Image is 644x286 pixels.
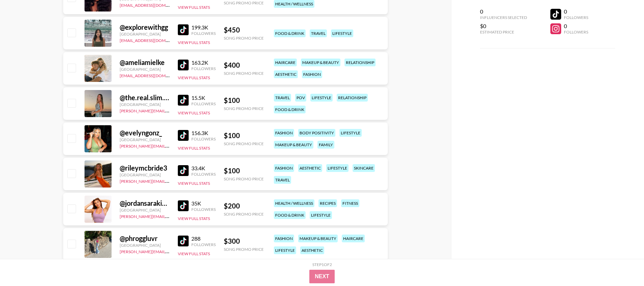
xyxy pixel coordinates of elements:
[342,235,365,242] div: haircare
[178,110,210,115] button: View Full Stats
[178,95,189,106] img: TikTok
[120,172,170,177] div: [GEOGRAPHIC_DATA]
[191,136,216,141] div: Followers
[120,164,170,172] div: @ rileymcbride3
[564,23,588,29] div: 0
[298,129,335,137] div: body positivity
[120,93,170,102] div: @ the.real.slim.sadieee
[191,200,216,207] div: 35K
[120,107,252,113] a: [PERSON_NAME][EMAIL_ADDRESS][PERSON_NAME][DOMAIN_NAME]
[300,246,324,254] div: aesthetic
[224,141,264,146] div: Song Promo Price
[178,5,210,10] button: View Full Stats
[353,164,375,172] div: skincare
[224,212,264,217] div: Song Promo Price
[312,262,332,267] div: Step 1 of 2
[564,15,588,20] div: Followers
[191,31,216,36] div: Followers
[178,130,189,141] img: TikTok
[120,142,252,149] a: [PERSON_NAME][EMAIL_ADDRESS][PERSON_NAME][DOMAIN_NAME]
[301,59,340,66] div: makeup & beauty
[178,216,210,221] button: View Full Stats
[120,137,170,142] div: [GEOGRAPHIC_DATA]
[310,211,332,219] div: lifestyle
[309,270,335,283] button: Next
[120,23,170,31] div: @ explorewithgg
[178,181,210,186] button: View Full Stats
[480,15,527,20] div: Influencers Selected
[274,59,297,66] div: haircare
[178,24,189,35] img: TikTok
[295,94,306,102] div: pov
[326,164,349,172] div: lifestyle
[274,176,291,184] div: travel
[178,40,210,45] button: View Full Stats
[224,26,264,34] div: $ 450
[302,70,322,78] div: fashion
[274,129,294,137] div: fashion
[191,242,216,247] div: Followers
[274,164,294,172] div: fashion
[274,246,296,254] div: lifestyle
[178,200,189,211] img: TikTok
[339,129,362,137] div: lifestyle
[564,8,588,15] div: 0
[191,207,216,212] div: Followers
[178,236,189,246] img: TikTok
[224,106,264,111] div: Song Promo Price
[480,8,527,15] div: 0
[224,0,264,5] div: Song Promo Price
[120,177,252,184] a: [PERSON_NAME][EMAIL_ADDRESS][PERSON_NAME][DOMAIN_NAME]
[120,243,170,248] div: [GEOGRAPHIC_DATA]
[191,165,216,172] div: 33.4K
[331,29,353,37] div: lifestyle
[610,252,636,278] iframe: Drift Widget Chat Controller
[191,66,216,71] div: Followers
[120,207,170,213] div: [GEOGRAPHIC_DATA]
[120,67,170,72] div: [GEOGRAPHIC_DATA]
[224,36,264,41] div: Song Promo Price
[120,234,170,243] div: @ phroggluvr
[120,102,170,107] div: [GEOGRAPHIC_DATA]
[274,29,306,37] div: food & drink
[120,248,220,254] a: [PERSON_NAME][EMAIL_ADDRESS][DOMAIN_NAME]
[310,29,327,37] div: travel
[344,59,376,66] div: relationship
[274,211,306,219] div: food & drink
[120,72,188,78] a: [EMAIL_ADDRESS][DOMAIN_NAME]
[191,235,216,242] div: 288
[120,199,170,207] div: @ jordansarakinis
[224,96,264,105] div: $ 100
[224,71,264,76] div: Song Promo Price
[310,94,333,102] div: lifestyle
[120,37,188,43] a: [EMAIL_ADDRESS][DOMAIN_NAME]
[191,94,216,101] div: 15.5K
[337,94,368,102] div: relationship
[224,176,264,181] div: Song Promo Price
[318,199,337,207] div: recipes
[274,235,294,242] div: fashion
[564,29,588,35] div: Followers
[178,60,189,70] img: TikTok
[480,29,527,35] div: Estimated Price
[317,141,334,149] div: family
[274,70,298,78] div: aesthetic
[191,172,216,177] div: Followers
[298,235,338,242] div: makeup & beauty
[480,23,527,29] div: $0
[224,202,264,210] div: $ 200
[178,75,210,80] button: View Full Stats
[274,141,313,149] div: makeup & beauty
[178,251,210,256] button: View Full Stats
[341,199,359,207] div: fitness
[274,106,306,113] div: food & drink
[191,130,216,136] div: 156.3K
[274,94,291,102] div: travel
[224,247,264,252] div: Song Promo Price
[191,59,216,66] div: 163.2K
[120,129,170,137] div: @ evelyngonz_
[298,164,322,172] div: aesthetic
[224,61,264,69] div: $ 400
[274,199,314,207] div: health / wellness
[224,131,264,140] div: $ 100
